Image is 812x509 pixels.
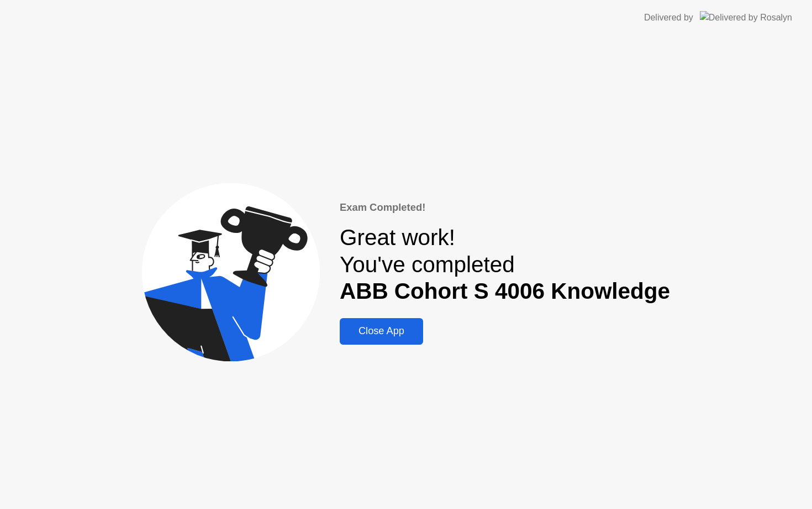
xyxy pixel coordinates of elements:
[700,11,792,24] img: Delivered by Rosalyn
[340,200,670,215] div: Exam Completed!
[340,278,670,304] b: ABB Cohort S 4006 Knowledge
[340,224,670,305] div: Great work! You've completed
[343,325,420,337] div: Close App
[340,318,423,345] button: Close App
[644,11,693,24] div: Delivered by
